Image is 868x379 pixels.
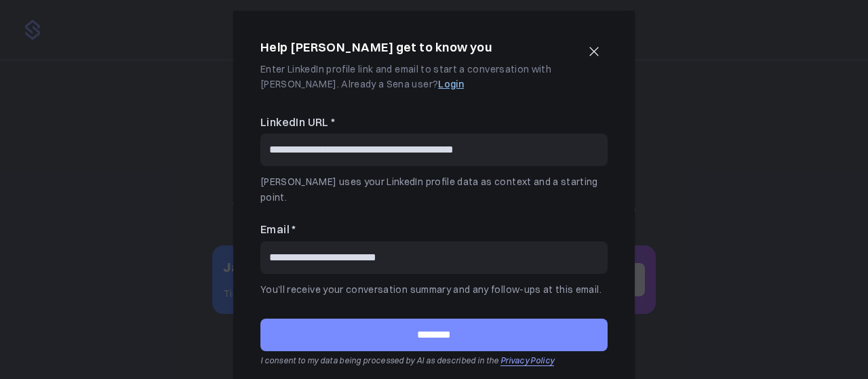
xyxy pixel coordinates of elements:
h2: Help [PERSON_NAME] get to know you [260,38,492,58]
a: Privacy Policy [500,355,554,365]
p: Enter LinkedIn profile link and email to start a conversation with [PERSON_NAME]. Already a Sena ... [260,62,575,92]
label: LinkedIn URL * [260,114,608,132]
p: [PERSON_NAME] uses your LinkedIn profile data as context and a starting point. [260,174,608,205]
a: Login [438,78,464,90]
label: Email * [260,221,608,239]
p: You’ll receive your conversation summary and any follow-ups at this email. [260,282,608,297]
span: I consent to my data being processed by AI as described in the [260,355,499,365]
